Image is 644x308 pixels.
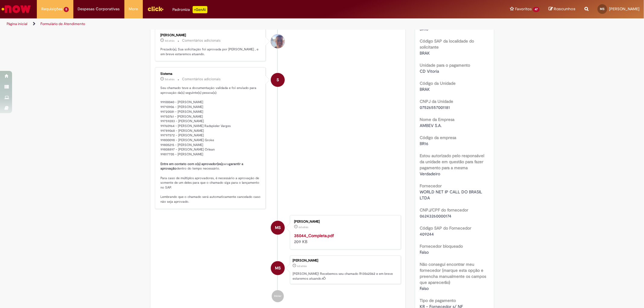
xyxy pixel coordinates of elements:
[182,77,221,82] small: Comentários adicionais
[271,221,285,235] div: Maxuel de Oliveira Silva
[420,38,474,50] b: Código SAP da localidade do solicitante
[420,117,454,122] b: Nome da Empresa
[275,261,281,275] span: MS
[147,4,164,13] img: click_logo_yellow_360x200.png
[297,264,307,268] span: 6d atrás
[294,220,395,224] div: [PERSON_NAME]
[293,271,398,281] p: [PERSON_NAME]! Recebemos seu chamado R13562062 e em breve estaremos atuando.
[161,72,261,76] div: Sistema
[294,233,395,245] div: 209 KB
[297,264,307,268] time: 24/09/2025 10:19:45
[420,50,430,56] span: BRAK
[173,6,207,13] div: Padroniza
[554,6,575,12] span: Rascunhos
[271,261,285,275] div: Maxuel de Oliveira Silva
[420,171,440,176] span: Verdadeiro
[7,21,27,26] a: Página inicial
[155,256,401,284] li: Maxuel de Oliveira Silva
[5,18,425,30] ul: Trilhas de página
[64,7,69,12] span: 5
[420,87,430,92] span: BRAK
[420,189,483,201] span: WORLD NET IP CALL DO BRASIL LTDA
[420,62,470,68] b: Unidade para o pagamento
[515,6,532,12] span: Favoritos
[299,225,308,229] time: 24/09/2025 10:19:42
[182,38,221,43] small: Comentários adicionais
[161,47,261,56] p: Prezado(a), Sua solicitação foi aprovada por [PERSON_NAME] , e em breve estaremos atuando.
[161,162,223,166] b: Entre em contato com o(s) aprovador(es)
[420,135,456,140] b: Código da empresa
[161,162,245,171] b: garantir a aprovação
[549,6,575,12] a: Rascunhos
[420,81,456,86] b: Código da Unidade
[40,21,85,26] a: Formulário de Atendimento
[420,249,429,255] span: Falso
[420,225,471,231] b: Código SAP do Fornecedor
[294,233,334,238] a: 35044_Completa.pdf
[193,6,207,13] p: +GenAi
[420,207,468,213] b: CNPJ/CPF do fornecedor
[165,78,175,81] span: 5d atrás
[420,141,428,146] span: BR16
[609,6,639,11] span: [PERSON_NAME]
[161,33,261,37] div: [PERSON_NAME]
[271,73,285,87] div: System
[420,262,486,285] b: Não consegui encontrar meu fornecedor (marque esta opção e preencha manualmente os campos que apa...
[420,123,442,128] span: AMBEV S.A.
[420,68,439,74] span: CD Vitoria
[420,26,428,32] span: BR16
[161,86,261,204] p: Seu chamado teve a documentação validada e foi enviado para aprovação da(s) seguinte(s) pessoa(s)...
[129,6,138,12] span: More
[293,259,398,262] div: [PERSON_NAME]
[271,34,285,48] div: Thiago Dos Santos Teixeira
[420,105,450,110] span: 07526557001181
[420,298,456,303] b: Tipo de pagamento
[165,39,175,43] span: 4d atrás
[165,78,175,81] time: 25/09/2025 19:41:20
[420,243,463,249] b: Fornecedor bloqueado
[420,231,434,237] span: 409244
[165,39,175,43] time: 26/09/2025 16:10:59
[1,3,32,15] img: ServiceNow
[533,7,540,12] span: 47
[275,221,281,235] span: MS
[299,225,308,229] span: 6d atrás
[420,153,484,170] b: Estou autorizado pelo responsável da unidade em questão para fazer pagamento para a mesma
[78,6,120,12] span: Despesas Corporativas
[420,286,429,291] span: Falso
[420,213,451,219] span: 06243260000174
[420,99,453,104] b: CNPJ da Unidade
[41,6,62,12] span: Requisições
[277,73,279,87] span: S
[420,183,442,189] b: Fornecedor
[600,7,605,11] span: MS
